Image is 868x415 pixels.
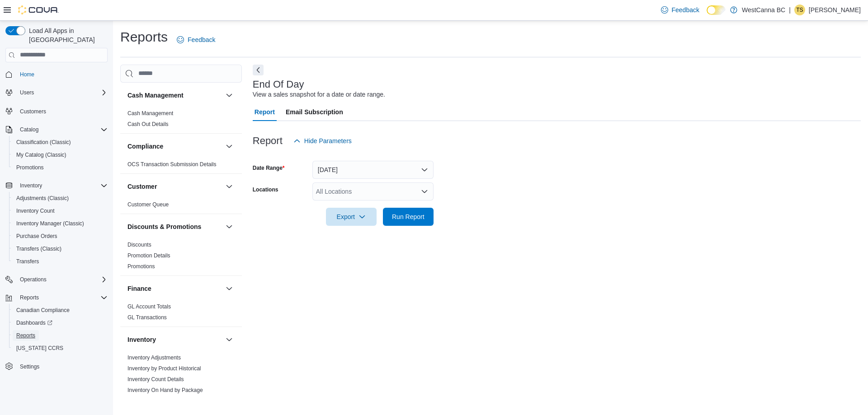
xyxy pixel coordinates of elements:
[13,205,108,216] span: Inventory Count
[127,314,167,321] a: GL Transactions
[707,15,707,15] span: Dark Mode
[253,79,304,90] h3: End Of Day
[13,305,108,316] span: Canadian Compliance
[127,201,169,208] a: Customer Queue
[16,233,57,240] span: Purchase Orders
[5,64,108,396] nav: Complex example
[127,365,201,372] span: Inventory by Product Historical
[13,137,108,148] span: Classification (Classic)
[253,90,385,99] div: View a sales snapshot for a date or date range.
[16,274,50,285] button: Operations
[16,69,38,80] a: Home
[127,354,181,361] a: Inventory Adjustments
[127,242,151,248] a: Discounts
[127,387,203,393] a: Inventory On Hand by Package
[9,255,111,268] button: Transfers
[16,307,70,314] span: Canadian Compliance
[253,186,278,193] label: Locations
[9,329,111,342] button: Reports
[127,182,157,191] h3: Customer
[127,182,222,191] button: Customer
[224,334,235,345] button: Inventory
[127,354,181,361] span: Inventory Adjustments
[20,108,46,115] span: Customers
[13,330,108,341] span: Reports
[127,110,173,117] span: Cash Management
[127,263,155,270] span: Promotions
[9,192,111,205] button: Adjustments (Classic)
[16,87,38,98] button: Users
[421,188,428,195] button: Open list of options
[253,164,285,172] label: Date Range
[2,179,111,192] button: Inventory
[2,68,111,81] button: Home
[672,5,699,14] span: Feedback
[326,208,377,226] button: Export
[16,220,84,227] span: Inventory Manager (Classic)
[127,335,222,344] button: Inventory
[20,294,39,301] span: Reports
[20,126,38,133] span: Catalog
[120,108,242,133] div: Cash Management
[224,283,235,294] button: Finance
[127,91,222,100] button: Cash Management
[16,292,108,303] span: Reports
[9,304,111,317] button: Canadian Compliance
[290,132,355,150] button: Hide Parameters
[13,330,39,341] a: Reports
[13,162,108,173] span: Promotions
[9,242,111,255] button: Transfers (Classic)
[16,319,52,326] span: Dashboards
[127,142,222,151] button: Compliance
[127,252,170,259] span: Promotion Details
[2,273,111,286] button: Operations
[255,103,275,121] span: Report
[20,182,42,189] span: Inventory
[173,31,219,49] a: Feedback
[16,332,35,339] span: Reports
[20,363,39,370] span: Settings
[127,303,171,310] span: GL Account Totals
[127,201,169,208] span: Customer Queue
[224,141,235,152] button: Compliance
[16,180,108,191] span: Inventory
[224,181,235,192] button: Customer
[127,335,156,344] h3: Inventory
[789,5,791,15] p: |
[9,149,111,161] button: My Catalog (Classic)
[20,89,34,96] span: Users
[13,243,65,254] a: Transfers (Classic)
[120,199,242,214] div: Customer
[127,376,184,382] a: Inventory Count Details
[127,241,151,248] span: Discounts
[2,86,111,99] button: Users
[13,231,108,242] span: Purchase Orders
[2,123,111,136] button: Catalog
[253,65,264,75] button: Next
[127,376,184,383] span: Inventory Count Details
[13,218,108,229] span: Inventory Manager (Classic)
[9,230,111,242] button: Purchase Orders
[127,284,222,293] button: Finance
[25,26,108,44] span: Load All Apps in [GEOGRAPHIC_DATA]
[16,87,108,98] span: Users
[120,159,242,173] div: Compliance
[127,142,163,151] h3: Compliance
[13,317,56,328] a: Dashboards
[2,291,111,304] button: Reports
[9,342,111,354] button: [US_STATE] CCRS
[127,91,184,100] h3: Cash Management
[16,292,42,303] button: Reports
[16,195,69,202] span: Adjustments (Classic)
[16,139,71,146] span: Classification (Classic)
[16,361,108,372] span: Settings
[794,5,805,15] div: Timothy Simpson
[9,317,111,329] a: Dashboards
[13,243,108,254] span: Transfers (Classic)
[16,124,42,135] button: Catalog
[16,105,108,117] span: Customers
[13,162,47,173] a: Promotions
[127,161,217,168] span: OCS Transaction Submission Details
[127,387,203,394] span: Inventory On Hand by Package
[9,217,111,230] button: Inventory Manager (Classic)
